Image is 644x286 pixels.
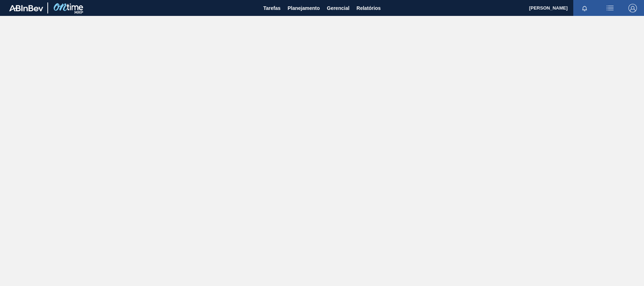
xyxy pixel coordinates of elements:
img: TNhmsLtSVTkK8tSr43FrP2fwEKptu5GPRR3wAAAABJRU5ErkJggg== [9,5,43,11]
span: Relatórios [356,4,381,12]
span: Gerencial [327,4,349,12]
span: Tarefas [263,4,280,12]
img: userActions [606,4,614,12]
img: Logout [628,4,637,12]
span: Planejamento [288,4,320,12]
button: Notificações [573,3,596,13]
